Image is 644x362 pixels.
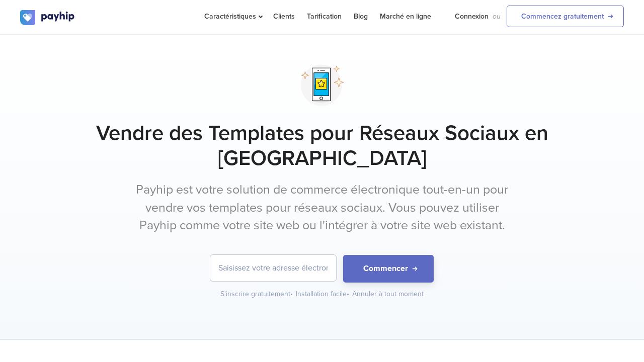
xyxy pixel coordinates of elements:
[352,289,424,299] div: Annuler à tout moment
[210,255,336,281] input: Saisissez votre adresse électronique
[133,181,511,235] p: Payhip est votre solution de commerce électronique tout-en-un pour vendre vos templates pour rése...
[290,290,293,298] span: •
[220,289,294,299] div: S'inscrire gratuitement
[204,12,261,21] span: Caractéristiques
[347,290,349,298] span: •
[343,255,434,283] button: Commencer
[20,121,624,171] h1: Vendre des Templates pour Réseaux Sociaux en [GEOGRAPHIC_DATA]
[296,289,350,299] div: Installation facile
[297,60,348,111] img: svg+xml;utf8,%3Csvg%20viewBox%3D%220%200%20100%20100%22%20xmlns%3D%22http%3A%2F%2Fwww.w3.org%2F20...
[507,6,624,27] a: Commencez gratuitement
[20,10,75,25] img: logo.svg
